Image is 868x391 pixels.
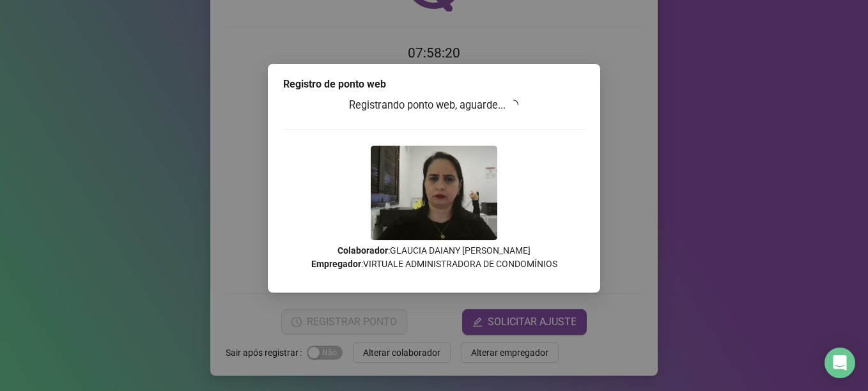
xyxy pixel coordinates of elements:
[507,98,521,112] span: loading
[825,348,855,378] div: Open Intercom Messenger
[283,77,585,92] div: Registro de ponto web
[311,259,361,269] strong: Empregador
[337,245,388,256] strong: Colaborador
[283,244,585,271] p: : GLAUCIA DAIANY [PERSON_NAME] : VIRTUALE ADMINISTRADORA DE CONDOMÍNIOS
[371,146,497,240] img: Z
[283,97,585,114] h3: Registrando ponto web, aguarde...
